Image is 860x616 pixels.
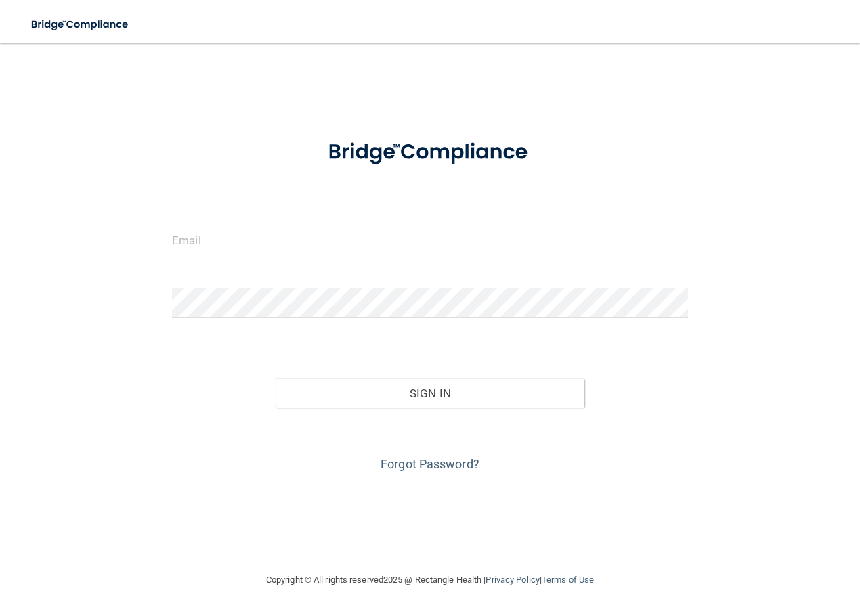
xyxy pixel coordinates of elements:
a: Forgot Password? [381,457,479,471]
button: Sign In [276,378,585,408]
a: Terms of Use [542,575,594,585]
input: Email [172,225,688,255]
div: Copyright © All rights reserved 2025 @ Rectangle Health | | [183,558,677,602]
a: Privacy Policy [486,575,539,585]
img: bridge_compliance_login_screen.278c3ca4.svg [20,11,141,39]
img: bridge_compliance_login_screen.278c3ca4.svg [306,125,554,180]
